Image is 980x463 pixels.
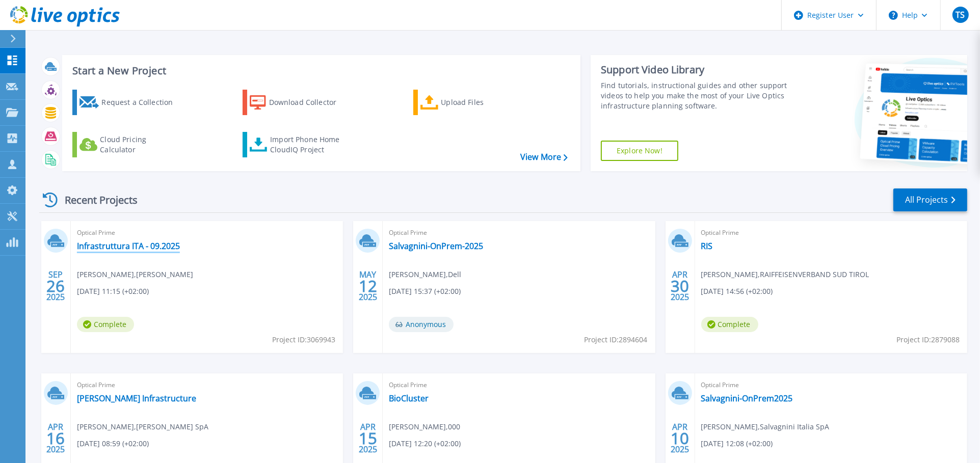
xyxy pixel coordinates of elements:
[243,90,356,115] a: Download Collector
[77,317,134,332] span: Complete
[389,227,649,238] span: Optical Prime
[358,420,378,457] div: APR 2025
[77,393,196,403] a: [PERSON_NAME] Infrastructure
[389,393,429,403] a: BioCluster
[77,241,180,251] a: Infrastruttura ITA - 09.2025
[670,267,690,305] div: APR 2025
[358,267,378,305] div: MAY 2025
[39,187,151,212] div: Recent Projects
[701,438,773,449] span: [DATE] 12:08 (+02:00)
[389,286,461,297] span: [DATE] 15:37 (+02:00)
[77,438,149,449] span: [DATE] 08:59 (+02:00)
[389,421,460,432] span: [PERSON_NAME] , 000
[101,92,183,113] div: Request a Collection
[896,334,960,345] span: Project ID: 2879088
[701,227,961,238] span: Optical Prime
[359,434,377,443] span: 15
[701,286,773,297] span: [DATE] 14:56 (+02:00)
[441,92,522,113] div: Upload Files
[893,188,967,211] a: All Projects
[72,90,186,115] a: Request a Collection
[46,282,65,290] span: 26
[601,63,793,76] div: Support Video Library
[701,421,830,432] span: [PERSON_NAME] , Salvagnini Italia SpA
[270,134,350,155] div: Import Phone Home CloudIQ Project
[72,65,567,76] h3: Start a New Project
[585,334,648,345] span: Project ID: 2894604
[389,241,483,251] a: Salvagnini-OnPrem-2025
[520,152,568,162] a: View More
[72,132,186,157] a: Cloud Pricing Calculator
[701,241,713,251] a: RIS
[359,282,377,290] span: 12
[671,282,689,290] span: 30
[701,393,793,403] a: Salvagnini-OnPrem2025
[601,141,678,161] a: Explore Now!
[670,420,690,457] div: APR 2025
[601,80,793,111] div: Find tutorials, instructional guides and other support videos to help you make the most of your L...
[956,11,965,19] span: TS
[701,269,869,280] span: [PERSON_NAME] , RAIFFEISENVERBAND SUD TIROL
[77,286,149,297] span: [DATE] 11:15 (+02:00)
[77,379,337,391] span: Optical Prime
[389,438,461,449] span: [DATE] 12:20 (+02:00)
[701,379,961,391] span: Optical Prime
[272,334,335,345] span: Project ID: 3069943
[77,421,208,432] span: [PERSON_NAME] , [PERSON_NAME] SpA
[389,269,461,280] span: [PERSON_NAME] , Dell
[701,317,758,332] span: Complete
[46,434,65,443] span: 16
[389,379,649,391] span: Optical Prime
[413,90,527,115] a: Upload Files
[671,434,689,443] span: 10
[269,92,351,113] div: Download Collector
[77,269,193,280] span: [PERSON_NAME] , [PERSON_NAME]
[46,267,65,305] div: SEP 2025
[389,317,454,332] span: Anonymous
[77,227,337,238] span: Optical Prime
[46,420,65,457] div: APR 2025
[100,134,181,155] div: Cloud Pricing Calculator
